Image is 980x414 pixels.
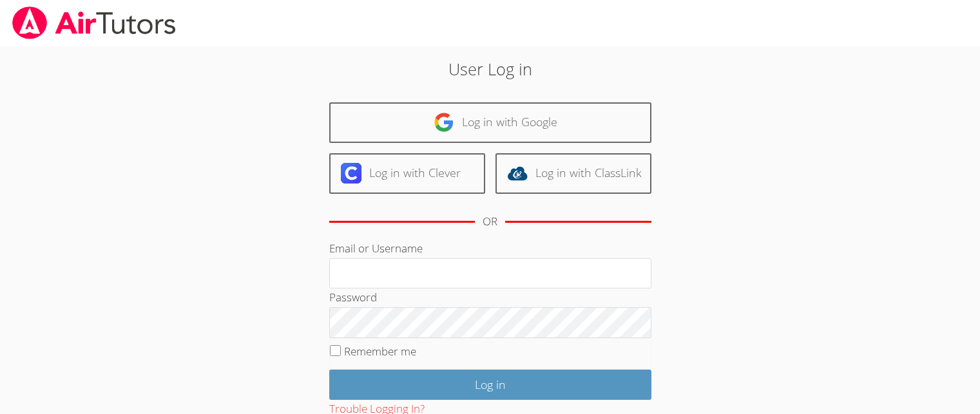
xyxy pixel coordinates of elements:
h2: User Log in [226,57,754,81]
input: Log in [329,370,651,400]
div: OR [483,212,497,231]
label: Remember me [344,344,416,359]
a: Log in with Clever [329,153,485,194]
a: Log in with Google [329,102,651,143]
label: Email or Username [329,241,423,256]
img: airtutors_banner-c4298cdbf04f3fff15de1276eac7730deb9818008684d7c2e4769d2f7ddbe033.png [11,6,177,39]
img: google-logo-50288ca7cdecda66e5e0955fdab243c47b7ad437acaf1139b6f446037453330a.svg [434,112,454,133]
a: Log in with ClassLink [495,153,651,194]
label: Password [329,290,377,305]
img: classlink-logo-d6bb404cc1216ec64c9a2012d9dc4662098be43eaf13dc465df04b49fa7ab582.svg [507,163,528,183]
img: clever-logo-6eab21bc6e7a338710f1a6ff85c0baf02591cd810cc4098c63d3a4b26e2feb20.svg [341,163,361,183]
